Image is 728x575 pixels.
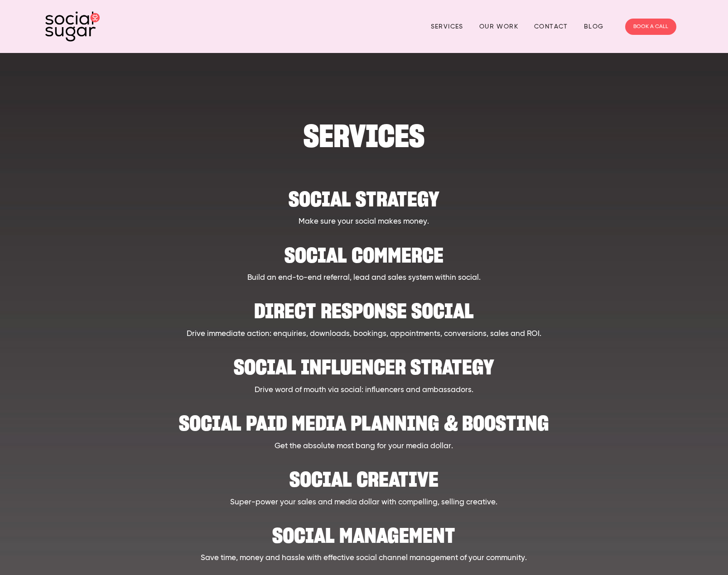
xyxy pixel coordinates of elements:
[89,216,639,228] p: Make sure your social makes money.
[89,517,639,545] h2: Social Management
[89,328,639,340] p: Drive immediate action: enquiries, downloads, bookings, appointments, conversions, sales and ROI.
[89,349,639,376] h2: Social influencer strategy
[89,441,639,452] p: Get the absolute most bang for your media dollar.
[89,517,639,564] a: Social Management Save time, money and hassle with effective social channel management of your co...
[45,11,100,42] img: SocialSugar
[89,497,639,508] p: Super-power your sales and media dollar with compelling, selling creative.
[89,122,639,150] h1: SERVICES
[89,461,639,489] h2: Social creative
[89,349,639,396] a: Social influencer strategy Drive word of mouth via social: influencers and ambassadors.
[89,384,639,396] p: Drive word of mouth via social: influencers and ambassadors.
[89,552,639,564] p: Save time, money and hassle with effective social channel management of your community.
[89,292,639,340] a: Direct Response Social Drive immediate action: enquiries, downloads, bookings, appointments, conv...
[89,181,639,228] a: Social strategy Make sure your social makes money.
[89,272,639,284] p: Build an end-to-end referral, lead and sales system within social.
[534,19,568,34] a: Contact
[625,19,676,35] a: BOOK A CALL
[89,405,639,432] h2: Social paid media planning & boosting
[89,405,639,452] a: Social paid media planning & boosting Get the absolute most bang for your media dollar.
[479,19,518,34] a: Our Work
[89,461,639,508] a: Social creative Super-power your sales and media dollar with compelling, selling creative.
[431,19,463,34] a: Services
[89,237,639,284] a: Social Commerce Build an end-to-end referral, lead and sales system within social.
[89,292,639,320] h2: Direct Response Social
[89,237,639,264] h2: Social Commerce
[584,19,604,34] a: Blog
[89,181,639,208] h2: Social strategy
